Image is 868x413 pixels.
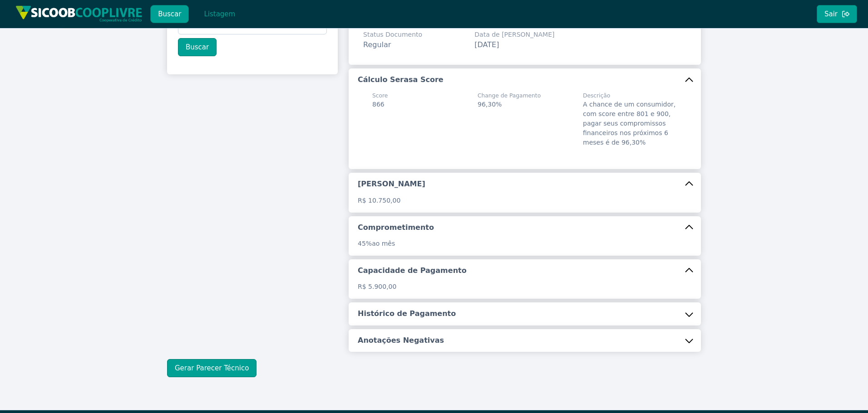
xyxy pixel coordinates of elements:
[358,239,692,248] p: ao mês
[583,101,676,146] span: A chance de um consumidor, com score entre 801 e 900, pagar seus compromissos financeiros nos pró...
[358,335,444,345] h5: Anotações Negativas
[358,309,456,319] h5: Histórico de Pagamento
[349,302,701,325] button: Histórico de Pagamento
[349,68,701,91] button: Cálculo Serasa Score
[15,5,143,22] img: img/sicoob_cooplivre.png
[358,179,425,189] h5: [PERSON_NAME]
[372,101,385,108] span: 866
[349,259,701,282] button: Capacidade de Pagamento
[196,5,243,23] button: Listagem
[363,40,391,49] span: Regular
[358,240,372,247] span: 45%
[817,5,857,23] button: Sair
[358,266,467,276] h5: Capacidade de Pagamento
[474,40,499,49] span: [DATE]
[358,75,444,85] h5: Cálculo Serasa Score
[372,92,388,100] span: Score
[478,92,541,100] span: Change de Pagamento
[150,5,189,23] button: Buscar
[178,38,217,56] button: Buscar
[358,197,400,204] span: R$ 10.750,00
[583,92,677,100] span: Descrição
[358,283,396,290] span: R$ 5.900,00
[349,216,701,239] button: Comprometimento
[358,223,434,233] h5: Comprometimento
[363,30,422,39] span: Status Documento
[478,101,502,108] span: 96,30%
[167,359,256,377] button: Gerar Parecer Técnico
[349,329,701,352] button: Anotações Negativas
[349,173,701,195] button: [PERSON_NAME]
[474,30,554,39] span: Data de [PERSON_NAME]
